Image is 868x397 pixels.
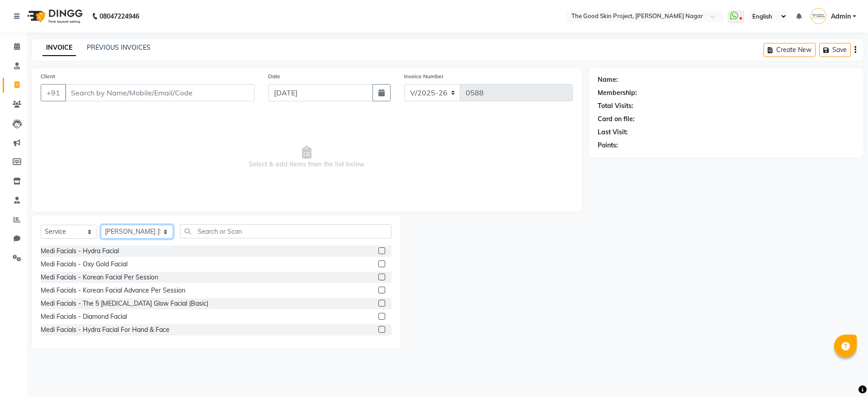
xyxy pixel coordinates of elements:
label: Invoice Number [404,72,443,80]
span: Select & add items from the list below [41,112,573,203]
div: Medi Facials - Hydra Facial For Hand & Face [41,325,170,335]
button: +91 [41,84,66,101]
a: PREVIOUS INVOICES [87,43,151,52]
div: Card on file: [598,114,635,124]
label: Date [268,72,280,80]
div: Last Visit: [598,128,628,137]
img: Admin [811,8,826,24]
div: Medi Facials - Oxy Gold Facial [41,260,127,269]
img: logo [23,4,85,29]
button: Create New [764,43,816,57]
input: Search or Scan [180,224,392,238]
div: Medi Facials - Korean Facial Advance Per Session [41,286,185,295]
a: INVOICE [42,40,76,56]
div: Medi Facials - Korean Facial Per Session [41,273,158,282]
button: Save [819,43,851,57]
label: Client [41,72,55,80]
input: Search by Name/Mobile/Email/Code [65,84,255,101]
div: Medi Facials - Diamond Facial [41,312,127,321]
span: Admin [831,12,851,21]
div: Points: [598,141,618,150]
div: Medi Facials - Hydra Facial [41,246,119,256]
div: Medi Facials - The 5 [MEDICAL_DATA] Glow Facial (Basic) [41,299,208,308]
div: Membership: [598,88,637,98]
b: 08047224946 [99,4,139,29]
div: Name: [598,75,618,85]
div: Total Visits: [598,101,633,111]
